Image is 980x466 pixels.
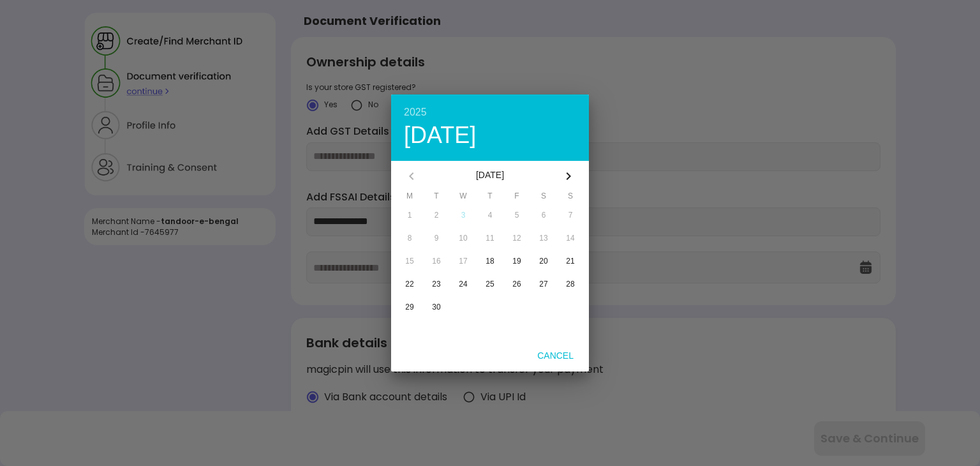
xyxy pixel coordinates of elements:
[396,250,423,272] button: 15
[408,211,412,220] span: 1
[566,280,574,289] span: 28
[405,280,413,289] span: 22
[396,273,423,295] button: 22
[432,303,440,312] span: 30
[396,227,423,249] button: 8
[503,204,530,226] button: 5
[530,273,557,295] button: 27
[477,250,503,272] button: 18
[396,204,423,226] button: 1
[527,343,584,366] button: Cancel
[527,350,584,361] span: Cancel
[486,280,494,289] span: 25
[530,204,557,226] button: 6
[557,204,584,226] button: 7
[432,280,440,289] span: 23
[530,192,557,204] span: S
[512,257,521,266] span: 19
[503,192,530,204] span: F
[542,211,546,220] span: 6
[423,204,450,226] button: 2
[405,257,413,266] span: 15
[477,192,503,204] span: T
[423,296,450,318] button: 30
[450,227,477,249] button: 10
[568,211,573,220] span: 7
[477,273,503,295] button: 25
[396,192,423,204] span: M
[566,234,574,243] span: 14
[557,250,584,272] button: 21
[539,280,547,289] span: 27
[530,250,557,272] button: 20
[515,211,519,220] span: 5
[512,280,521,289] span: 26
[404,107,576,117] div: 2025
[434,234,439,243] span: 9
[488,211,493,220] span: 4
[503,273,530,295] button: 26
[539,234,547,243] span: 13
[461,211,466,220] span: 3
[423,227,450,249] button: 9
[512,234,521,243] span: 12
[404,124,576,147] div: [DATE]
[427,161,553,192] div: [DATE]
[459,280,467,289] span: 24
[450,204,477,226] button: 3
[405,303,413,312] span: 29
[486,234,494,243] span: 11
[530,227,557,249] button: 13
[423,192,450,204] span: T
[459,234,467,243] span: 10
[423,273,450,295] button: 23
[539,257,547,266] span: 20
[503,250,530,272] button: 19
[477,204,503,226] button: 4
[408,234,412,243] span: 8
[434,211,439,220] span: 2
[396,296,423,318] button: 29
[557,192,584,204] span: S
[450,192,477,204] span: W
[423,250,450,272] button: 16
[477,227,503,249] button: 11
[503,227,530,249] button: 12
[566,257,574,266] span: 21
[486,257,494,266] span: 18
[459,257,467,266] span: 17
[432,257,440,266] span: 16
[450,250,477,272] button: 17
[557,273,584,295] button: 28
[557,227,584,249] button: 14
[450,273,477,295] button: 24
